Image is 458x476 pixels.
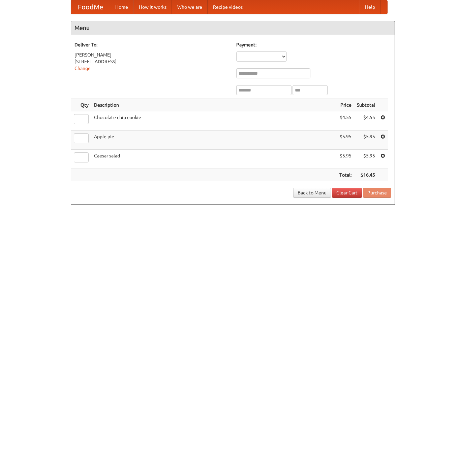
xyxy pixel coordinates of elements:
[354,99,378,111] th: Subtotal
[337,99,354,111] th: Price
[71,0,110,14] a: FoodMe
[293,188,331,198] a: Back to Menu
[332,188,362,198] a: Clear Cart
[110,0,133,14] a: Home
[172,0,208,14] a: Who we are
[363,188,391,198] button: Purchase
[354,111,378,131] td: $4.55
[133,0,172,14] a: How it works
[74,41,230,48] h5: Deliver To:
[337,169,354,181] th: Total:
[74,58,230,65] div: [STREET_ADDRESS]
[354,131,378,150] td: $5.95
[354,150,378,169] td: $5.95
[354,169,378,181] th: $16.45
[337,150,354,169] td: $5.95
[91,111,337,131] td: Chocolate chip cookie
[71,21,395,35] h4: Menu
[91,99,337,111] th: Description
[236,41,391,48] h5: Payment:
[208,0,248,14] a: Recipe videos
[91,150,337,169] td: Caesar salad
[74,66,91,71] a: Change
[360,0,380,14] a: Help
[71,99,91,111] th: Qty
[337,131,354,150] td: $5.95
[91,131,337,150] td: Apple pie
[337,111,354,131] td: $4.55
[74,51,230,58] div: [PERSON_NAME]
